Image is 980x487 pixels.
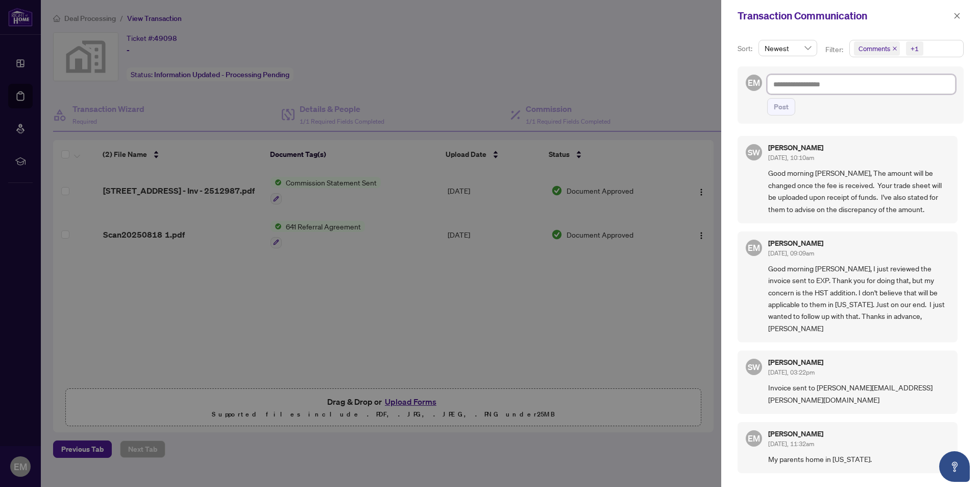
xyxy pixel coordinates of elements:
h5: [PERSON_NAME] [768,430,823,437]
span: Comments [859,43,890,54]
span: Good morning [PERSON_NAME], I just reviewed the invoice sent to EXP. Thank you for doing that, bu... [768,263,949,334]
h5: [PERSON_NAME] [768,359,823,366]
button: Open asap [939,451,970,482]
span: [DATE], 03:22pm [768,368,815,376]
p: Sort: [738,43,754,54]
span: [DATE], 09:09am [768,249,814,257]
span: Good morning [PERSON_NAME], The amount will be changed once the fee is received. Your trade sheet... [768,167,949,215]
span: [DATE], 11:32am [768,440,814,448]
span: EM [748,76,760,89]
button: Post [767,98,795,115]
p: Filter: [825,44,845,55]
h5: [PERSON_NAME] [768,240,823,247]
span: Newest [765,40,811,56]
h5: [PERSON_NAME] [768,144,823,151]
span: Comments [854,41,900,56]
span: Invoice sent to [PERSON_NAME][EMAIL_ADDRESS][PERSON_NAME][DOMAIN_NAME] [768,382,949,406]
span: close [892,46,897,51]
span: close [953,12,961,19]
span: SW [748,361,761,374]
span: SW [748,146,761,159]
span: [DATE], 10:10am [768,154,814,161]
span: EM [748,241,760,254]
div: Transaction Communication [738,8,950,24]
div: +1 [911,43,919,54]
span: My parents home in [US_STATE]. [768,453,949,465]
span: EM [748,432,760,445]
